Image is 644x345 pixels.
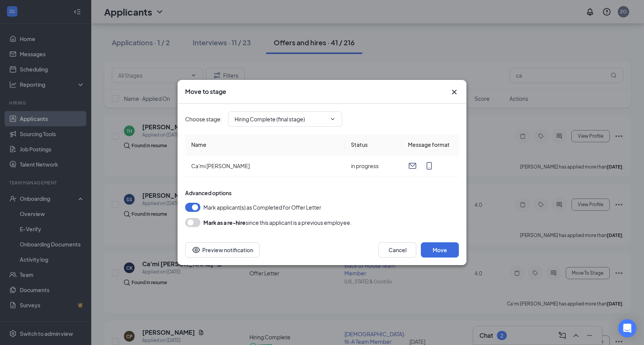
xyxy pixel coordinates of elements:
[185,87,226,96] h3: Move to stage
[450,87,459,97] button: Close
[402,134,459,155] th: Message format
[185,115,222,123] span: Choose stage :
[425,161,434,170] svg: MobileSms
[203,219,246,226] b: Mark as a re-hire
[618,319,636,337] div: Open Intercom Messenger
[450,87,459,97] svg: Cross
[421,242,459,258] button: Move
[191,162,250,169] span: Ca'mi [PERSON_NAME]
[378,242,416,258] button: Cancel
[185,189,459,197] div: Advanced options
[345,155,402,177] td: in progress
[408,161,417,170] svg: Email
[203,218,352,227] div: since this applicant is a previous employee.
[203,203,321,212] span: Mark applicant(s) as Completed for Offer Letter
[330,116,336,122] svg: ChevronDown
[185,242,260,258] button: Preview notificationEye
[345,134,402,155] th: Status
[185,134,345,155] th: Name
[192,245,201,254] svg: Eye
